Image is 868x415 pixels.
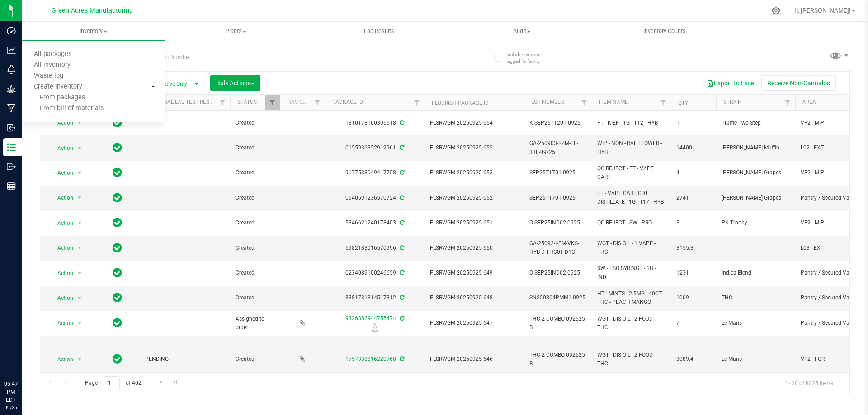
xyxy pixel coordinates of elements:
a: Audit [450,22,593,41]
a: Plants [165,22,307,41]
span: In Sync [113,216,122,229]
span: Le Mans [722,319,790,327]
span: SEP25T1701-0925 [529,194,586,202]
span: Waste log [22,72,75,80]
span: 3155.3 [676,244,711,252]
span: select [74,167,85,179]
span: Truffle Two Step [722,119,790,127]
a: Strain [723,99,742,105]
a: Lab Results [307,22,450,41]
a: 1757338816220760 [345,356,396,362]
iframe: Resource center [9,343,36,370]
div: 5346621240178403 [324,219,426,227]
span: Action [49,191,74,204]
button: Export to Excel [701,75,761,91]
span: FLSRWGM-20250925-646 [430,355,519,364]
inline-svg: Reports [7,182,16,191]
span: In Sync [113,266,122,279]
div: R&D Lab Sample [324,323,426,332]
span: Green Acres Manufacturing [52,7,133,14]
span: VF2 - MIP [801,219,858,227]
span: SW - FSO SYRINGE - 1G - IND [597,264,665,281]
span: SN250804PMM1-0925 [529,294,586,302]
span: All packages [22,51,84,58]
span: Audit [451,27,593,35]
div: 1810178160396518 [324,119,426,127]
span: 3089.4 [676,355,711,364]
span: FT - VAPE CART CDT DISTILLATE - 1G - T17 - HYB [597,189,665,206]
inline-svg: Monitoring [7,65,16,74]
span: In Sync [113,141,122,154]
span: Sync from Compliance System [398,294,404,301]
a: Qty [678,100,688,106]
span: THC [722,294,790,302]
input: Search Package ID, Item Name, SKU, Lot or Part Number... [40,51,409,64]
span: FLSRWGM-20250925-647 [430,319,519,327]
a: Go to the last page [169,376,182,388]
span: Created [236,194,274,202]
span: 14400 [676,144,711,152]
a: Status [237,99,257,105]
span: select [74,353,85,366]
span: select [74,292,85,304]
span: In Sync [113,353,122,365]
span: Inventory Counts [631,27,698,35]
div: 0234089100246659 [324,269,426,277]
span: O-SEP25IND02-0925 [529,269,586,277]
span: Action [49,167,74,179]
inline-svg: Outbound [7,162,16,171]
span: FLSRWGM-20250925-654 [430,119,519,127]
a: Lot Number [531,99,564,105]
span: Action [49,267,74,280]
span: Action [49,292,74,304]
span: select [74,117,85,129]
span: Action [49,317,74,330]
span: Created [236,294,274,302]
span: Created [236,168,274,177]
span: In Sync [113,191,122,204]
div: 9177538049417758 [324,168,426,177]
span: Sync from Compliance System [398,245,404,251]
div: 0155936352912961 [324,144,426,152]
a: Inventory Counts [593,22,736,41]
span: FLSRWGM-20250925-655 [430,144,519,152]
a: Inventory All packages All inventory Waste log Create inventory From packages From bill of materials [22,22,165,41]
span: Action [49,242,74,254]
span: Created [236,355,274,364]
span: From bill of materials [22,105,104,112]
p: 09/25 [4,404,18,411]
span: Pantry / Secured Vault [801,294,858,302]
span: 3 [676,219,711,227]
span: QC REJECT - FT - VAPE CART [597,164,665,182]
a: Go to the next page [155,376,168,388]
span: Bulk Actions [216,79,255,87]
span: [PERSON_NAME] Grapes [722,168,790,177]
span: Lab Results [352,27,406,35]
span: O-SEP25IND02-0925 [529,219,586,227]
span: L03 - EXT [801,244,858,252]
span: THC-2-COMBO-092525-B [529,351,586,368]
span: select [74,317,85,330]
span: Sync from Compliance System [398,270,404,276]
a: Flourish Package ID [432,100,489,106]
span: THC-2-COMBO-092525-B [529,315,586,332]
span: [PERSON_NAME] Muffin [722,144,790,152]
span: Hi, [PERSON_NAME]! [792,7,851,14]
span: select [74,191,85,204]
a: Filter [310,95,325,110]
a: Filter [577,95,592,110]
span: VF2 - FOR [801,355,858,364]
span: In Sync [113,317,122,329]
a: 9326382944755474 [345,315,396,322]
span: Indica Blend [722,269,790,277]
span: VF2 - MIP [801,119,858,127]
span: K-SEP25T1201-0925 [529,119,586,127]
span: Sync from Compliance System [398,356,404,362]
span: Include items not tagged for facility [506,51,552,65]
span: FLSRWGM-20250925-649 [430,269,519,277]
span: WGT - DIS OIL - 2 FOOD - THC [597,315,665,332]
span: PENDING [145,355,225,364]
span: PK Trophy [722,219,790,227]
span: Le Mans [722,355,790,364]
span: WGT - DIS OIL - 1 VAPE - THC [597,239,665,256]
